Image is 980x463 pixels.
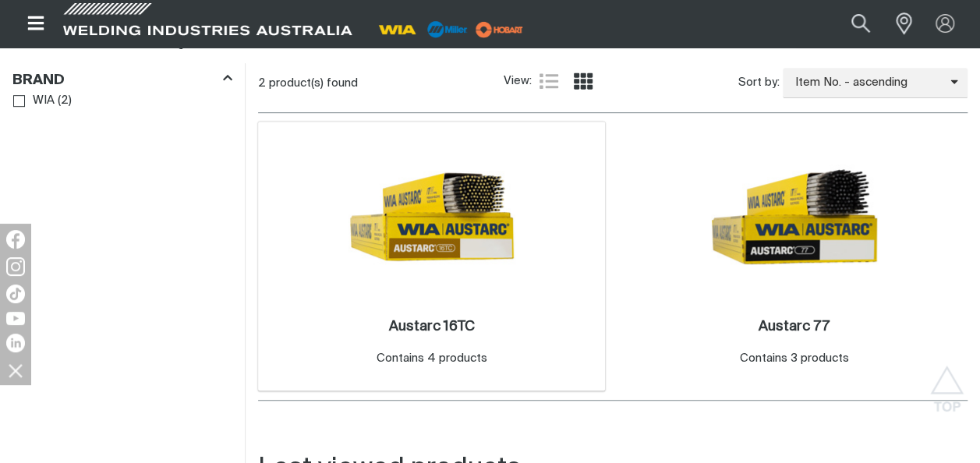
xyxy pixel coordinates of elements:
span: product(s) found [269,77,358,89]
a: Austarc 77 [759,318,830,336]
span: WIA [33,92,55,110]
section: Product list controls [258,63,968,103]
a: Austarc 16TC [389,318,475,336]
h3: Brand [12,72,65,90]
aside: Filters [12,63,232,112]
div: Contains 4 products [377,350,487,368]
img: TikTok [6,285,25,303]
img: Instagram [6,257,25,276]
span: View: [504,72,532,90]
img: Facebook [6,230,25,249]
img: hide socials [2,357,29,383]
div: Brand [12,69,232,90]
h2: Austarc 77 [759,320,830,334]
div: Contains 3 products [740,350,849,368]
span: Item No. - ascending [783,74,950,92]
img: YouTube [6,312,25,325]
a: WIA [13,90,55,111]
img: miller [471,18,528,41]
img: LinkedIn [6,334,25,352]
button: Search products [834,6,887,41]
div: 2 [258,76,504,91]
a: miller [471,23,528,35]
input: Product name or item number... [815,6,887,41]
span: Sort by: [738,74,779,92]
img: Austarc 16TC [348,133,515,300]
span: ( 2 ) [58,92,72,110]
ul: Brand [13,90,232,111]
h2: Austarc 16TC [389,320,475,334]
button: Scroll to top [929,366,964,401]
img: Austarc 77 [711,133,878,300]
a: List view [540,72,558,90]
